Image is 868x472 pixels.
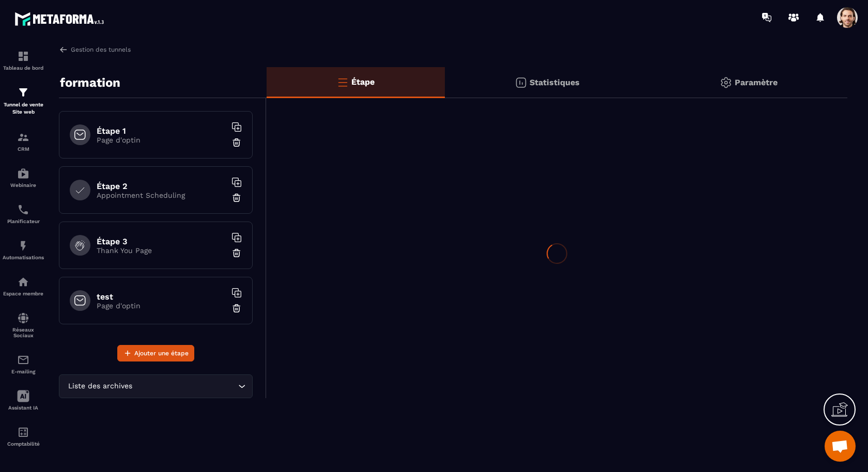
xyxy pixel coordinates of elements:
p: Tableau de bord [3,65,44,71]
a: Gestion des tunnels [59,45,131,54]
img: accountant [17,426,29,438]
img: email [17,354,29,366]
h6: Étape 1 [97,126,226,136]
p: Page d'optin [97,302,226,310]
a: Assistant IA [3,382,44,418]
a: emailemailE-mailing [3,346,44,382]
img: trash [231,248,242,258]
a: automationsautomationsAutomatisations [3,232,44,268]
p: Réseaux Sociaux [3,327,44,338]
img: scheduler [17,203,29,216]
span: Liste des archives [66,381,134,392]
p: Automatisations [3,255,44,260]
a: automationsautomationsWebinaire [3,160,44,196]
div: Search for option [59,374,253,398]
img: social-network [17,312,29,324]
p: Appointment Scheduling [97,191,226,199]
a: accountantaccountantComptabilité [3,418,44,454]
img: automations [17,167,29,180]
img: formation [17,131,29,144]
input: Search for option [134,381,236,392]
p: Webinaire [3,182,44,188]
img: trash [231,193,242,203]
a: automationsautomationsEspace membre [3,268,44,304]
img: formation [17,86,29,99]
img: automations [17,276,29,288]
p: CRM [3,146,44,152]
img: arrow [59,45,68,54]
p: formation [60,72,120,93]
div: Ouvrir le chat [825,431,856,462]
a: schedulerschedulerPlanificateur [3,196,44,232]
img: bars-o.4a397970.svg [336,76,349,88]
p: Page d'optin [97,136,226,144]
img: formation [17,50,29,62]
p: Paramètre [735,77,778,87]
p: Planificateur [3,218,44,224]
img: trash [231,137,242,148]
p: Étape [351,77,375,87]
span: Ajouter une étape [134,348,189,358]
button: Ajouter une étape [117,345,194,361]
img: stats.20deebd0.svg [515,76,527,89]
p: Thank You Page [97,246,226,255]
a: formationformationTunnel de vente Site web [3,78,44,123]
img: setting-gr.5f69749f.svg [720,76,732,89]
p: E-mailing [3,369,44,374]
a: formationformationTableau de bord [3,42,44,78]
a: social-networksocial-networkRéseaux Sociaux [3,304,44,346]
h6: Étape 3 [97,237,226,246]
p: Espace membre [3,291,44,296]
a: formationformationCRM [3,123,44,160]
p: Comptabilité [3,441,44,447]
img: trash [231,303,242,313]
img: automations [17,240,29,252]
p: Tunnel de vente Site web [3,101,44,116]
p: Assistant IA [3,405,44,411]
h6: Étape 2 [97,181,226,191]
img: logo [14,9,107,28]
p: Statistiques [530,77,580,87]
h6: test [97,292,226,302]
